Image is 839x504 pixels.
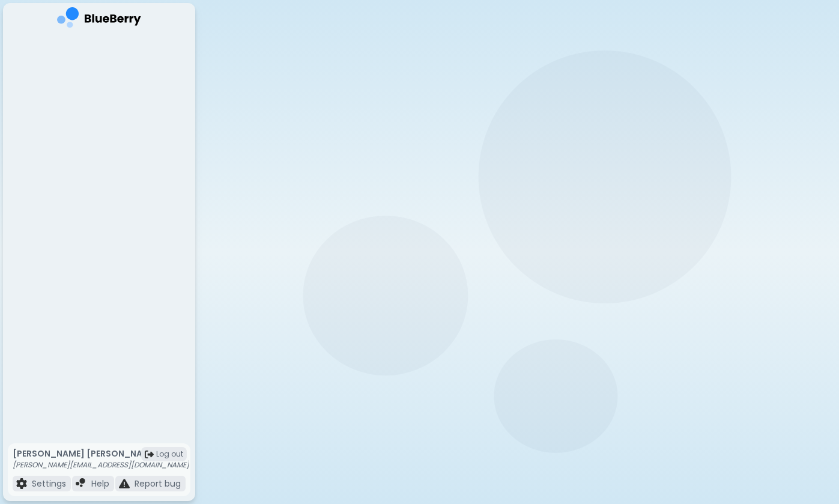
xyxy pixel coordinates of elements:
[156,449,183,459] span: Log out
[76,478,86,489] img: file icon
[16,478,27,489] img: file icon
[145,450,154,459] img: logout
[119,478,130,489] img: file icon
[13,460,189,470] p: [PERSON_NAME][EMAIL_ADDRESS][DOMAIN_NAME]
[57,7,141,32] img: company logo
[13,448,189,459] p: [PERSON_NAME] [PERSON_NAME]
[135,478,181,489] p: Report bug
[91,478,109,489] p: Help
[32,478,66,489] p: Settings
